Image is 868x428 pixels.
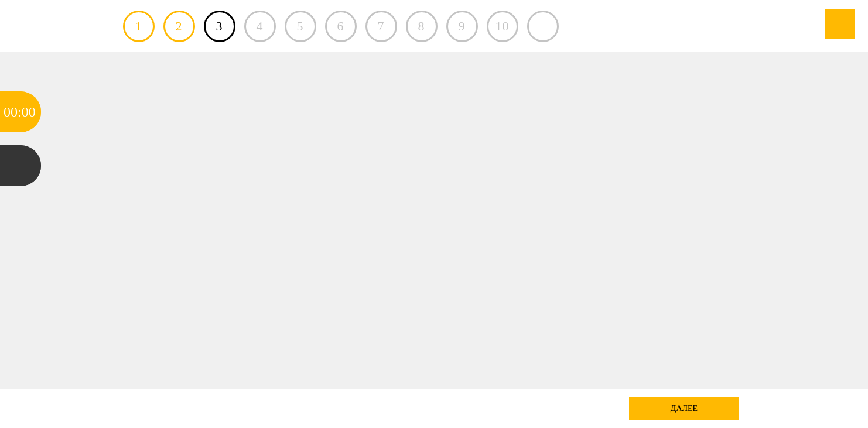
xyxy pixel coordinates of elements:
[18,91,22,132] div: :
[629,397,739,420] div: далее
[487,11,518,42] div: 10
[163,11,195,42] a: 2
[204,11,235,42] a: 3
[365,11,397,42] div: 7
[285,11,316,42] div: 5
[446,11,478,42] div: 9
[4,91,18,132] div: 00
[244,11,276,42] div: 4
[325,11,357,42] div: 6
[406,11,438,42] div: 8
[123,11,155,42] a: 1
[22,91,36,132] div: 00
